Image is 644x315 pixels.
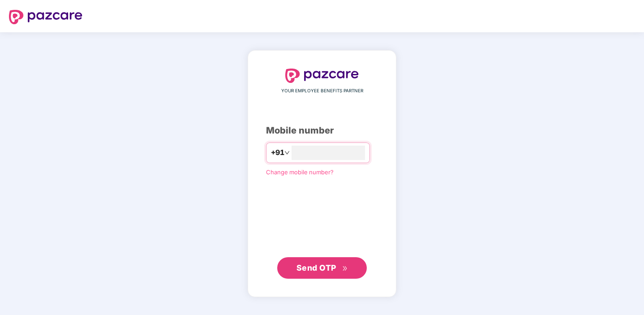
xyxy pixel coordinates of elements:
[284,150,290,155] span: down
[271,147,284,158] span: +91
[342,266,348,272] span: double-right
[296,263,336,272] span: Send OTP
[266,168,334,176] a: Change mobile number?
[9,10,82,24] img: logo
[266,124,378,138] div: Mobile number
[277,257,367,279] button: Send OTPdouble-right
[285,69,359,83] img: logo
[281,87,363,95] span: YOUR EMPLOYEE BENEFITS PARTNER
